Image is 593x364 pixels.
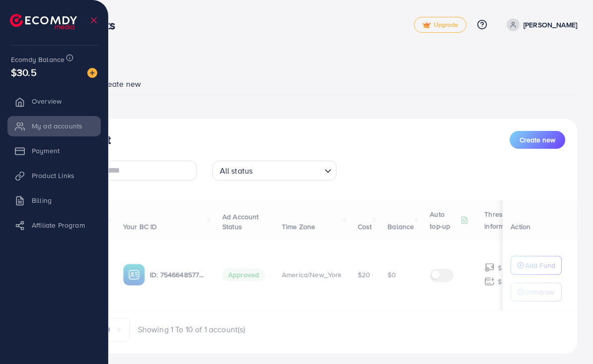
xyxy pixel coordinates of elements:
[218,164,255,178] span: All status
[422,21,458,29] span: Upgrade
[87,68,97,78] img: image
[10,14,77,29] img: logo
[422,22,431,29] img: tick
[212,161,336,181] div: Search for option
[414,17,466,33] a: tickUpgrade
[503,18,577,31] a: [PERSON_NAME]
[256,162,320,178] input: Search for option
[524,19,577,31] p: [PERSON_NAME]
[520,135,555,145] span: Create new
[11,65,37,79] span: $30.5
[11,55,65,64] span: Ecomdy Balance
[510,131,565,149] button: Create new
[99,78,141,90] span: Create new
